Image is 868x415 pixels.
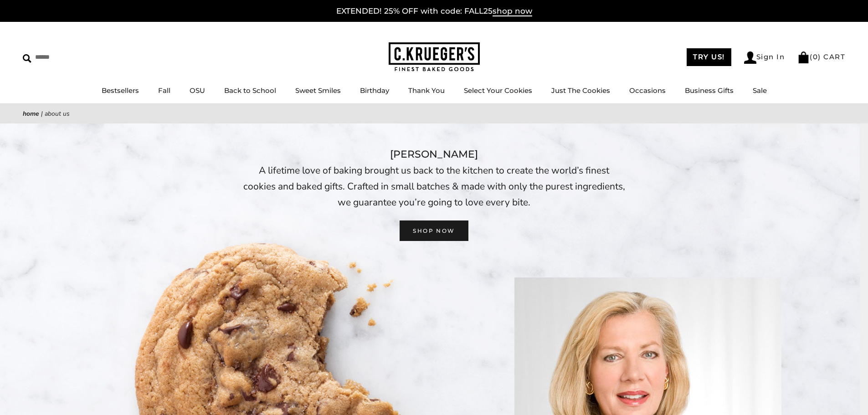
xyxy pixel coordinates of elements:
img: Bag [797,51,810,63]
a: Home [23,109,39,118]
a: TRY US! [687,48,731,66]
a: Birthday [360,86,389,95]
span: 0 [813,52,818,61]
img: Account [744,51,756,64]
a: Sign In [744,51,785,64]
span: shop now [493,6,532,16]
a: OSU [190,86,205,95]
a: Sweet Smiles [295,86,341,95]
a: (0) CART [797,52,845,61]
a: Business Gifts [685,86,734,95]
span: | [41,109,43,118]
a: SHOP NOW [400,220,468,241]
a: Fall [158,86,170,95]
img: Search [23,54,31,63]
a: Back to School [224,86,276,95]
nav: breadcrumbs [23,108,845,119]
a: Just The Cookies [551,86,610,95]
a: Occasions [629,86,666,95]
a: Thank You [408,86,445,95]
a: EXTENDED! 25% OFF with code: FALL25shop now [336,6,532,16]
a: Bestsellers [102,86,139,95]
img: C.KRUEGER'S [389,42,480,72]
a: Sale [753,86,767,95]
input: Search [23,50,131,64]
a: Select Your Cookies [464,86,532,95]
p: A lifetime love of baking brought us back to the kitchen to create the world’s finest cookies and... [243,163,626,210]
span: About Us [45,109,70,118]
